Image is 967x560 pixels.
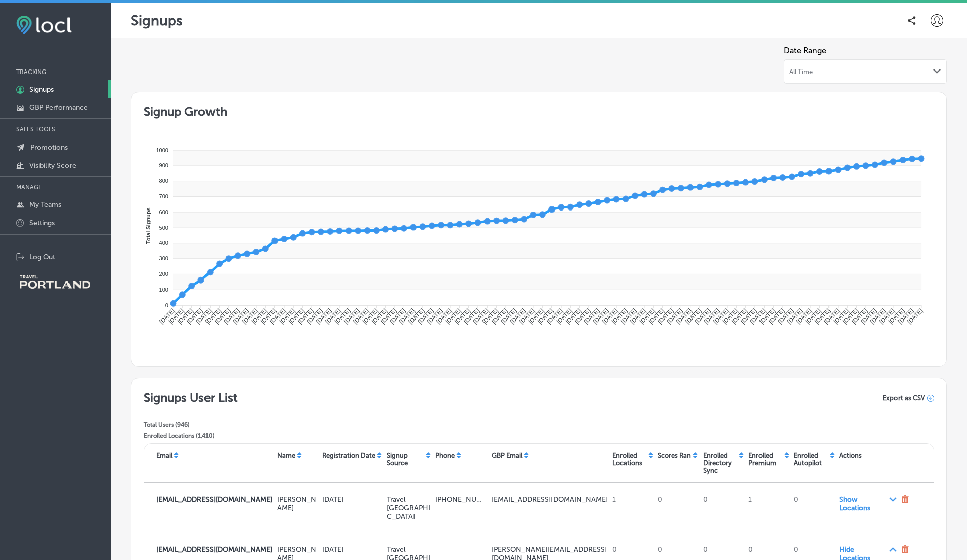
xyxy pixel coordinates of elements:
tspan: [DATE] [703,307,721,326]
tspan: [DATE] [638,307,657,326]
tspan: [DATE] [389,307,407,326]
tspan: [DATE] [786,307,804,326]
p: Name [277,452,295,459]
tspan: [DATE] [250,307,269,326]
tspan: [DATE] [823,307,842,326]
tspan: [DATE] [398,307,417,326]
tspan: [DATE] [426,307,444,326]
tspan: [DATE] [204,307,223,326]
tspan: [DATE] [472,307,491,326]
p: Log Out [29,253,55,261]
p: Promotions [30,143,68,152]
tspan: 100 [159,287,168,293]
tspan: [DATE] [232,307,250,326]
tspan: [DATE] [223,307,241,326]
p: Signups [131,12,183,29]
div: 1 [744,491,790,525]
tspan: 500 [159,225,168,231]
p: [DATE] [322,495,383,504]
tspan: [DATE] [851,307,869,326]
p: Travel [GEOGRAPHIC_DATA] [387,495,431,521]
p: Enrolled Locations ( 1,410 ) [144,432,238,439]
tspan: 800 [159,178,168,184]
tspan: [DATE] [601,307,620,326]
tspan: [DATE] [306,307,324,326]
img: Travel Portland [20,275,90,289]
tspan: [DATE] [268,307,287,326]
p: Enrolled Directory Sync [703,452,737,474]
tspan: [DATE] [379,307,398,326]
tspan: [DATE] [435,307,453,326]
tspan: 900 [159,162,168,168]
tspan: [DATE] [195,307,214,326]
tspan: [DATE] [333,307,352,326]
img: fda3e92497d09a02dc62c9cd864e3231.png [16,16,72,34]
strong: [EMAIL_ADDRESS][DOMAIN_NAME] [156,545,272,554]
label: Date Range [784,46,947,55]
p: [PHONE_NUMBER] [435,495,488,504]
tspan: [DATE] [490,307,509,326]
tspan: [DATE] [518,307,536,326]
tspan: [DATE] [500,307,518,326]
p: fielddaybb@gmail.com [492,495,608,504]
tspan: [DATE] [370,307,389,326]
div: 0 [654,491,699,525]
tspan: [DATE] [896,307,915,326]
tspan: [DATE] [647,307,666,326]
p: [DATE] [322,545,383,554]
tspan: [DATE] [619,307,638,326]
tspan: [DATE] [906,307,925,326]
tspan: [DATE] [564,307,583,326]
tspan: [DATE] [777,307,795,326]
tspan: [DATE] [342,307,361,326]
tspan: [DATE] [444,307,463,326]
tspan: [DATE] [352,307,370,326]
tspan: [DATE] [315,307,333,326]
tspan: [DATE] [684,307,703,326]
tspan: [DATE] [241,307,259,326]
tspan: 300 [159,255,168,261]
tspan: [DATE] [536,307,555,326]
tspan: [DATE] [804,307,823,326]
tspan: [DATE] [527,307,546,326]
span: Remove user from your referral organization. [901,495,909,505]
tspan: [DATE] [287,307,306,326]
p: Actions [839,452,862,459]
tspan: [DATE] [749,307,768,326]
p: Kitty McLeodMartinez [277,495,318,512]
tspan: [DATE] [176,307,195,326]
p: Enrolled Autopilot [794,452,828,467]
tspan: [DATE] [878,307,897,326]
p: Visibility Score [29,161,76,170]
tspan: [DATE] [583,307,601,326]
tspan: [DATE] [592,307,610,326]
tspan: [DATE] [509,307,527,326]
tspan: [DATE] [730,307,749,326]
tspan: [DATE] [610,307,629,326]
tspan: [DATE] [259,307,278,326]
p: GBP Performance [29,103,88,112]
div: 1 [608,491,654,525]
tspan: [DATE] [694,307,712,326]
tspan: [DATE] [768,307,786,326]
tspan: 400 [159,240,168,246]
p: Scores Ran [658,452,691,459]
tspan: [DATE] [545,307,564,326]
p: Registration Date [322,452,375,459]
p: GBP Email [492,452,522,459]
p: Signup Source [387,452,424,467]
tspan: [DATE] [555,307,574,326]
tspan: [DATE] [185,307,204,326]
div: 0 [699,491,744,525]
tspan: [DATE] [860,307,878,326]
tspan: 700 [159,193,168,199]
tspan: [DATE] [462,307,481,326]
tspan: [DATE] [481,307,500,326]
tspan: [DATE] [675,307,694,326]
tspan: [DATE] [813,307,832,326]
tspan: [DATE] [832,307,851,326]
tspan: 200 [159,271,168,277]
p: My Teams [29,200,61,209]
p: Enrolled Locations [612,452,647,467]
span: Show Locations [839,495,897,512]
